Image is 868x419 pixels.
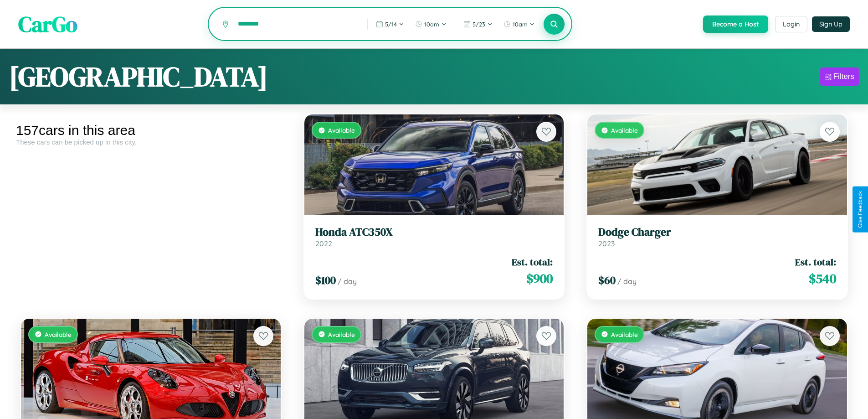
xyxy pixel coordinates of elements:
span: $ 900 [526,269,553,288]
button: Sign Up [812,16,850,32]
span: 10am [424,21,439,28]
span: 2023 [598,239,615,248]
div: Filters [833,72,854,81]
button: 10am [499,17,539,31]
span: 5 / 23 [473,21,485,28]
button: 5/23 [459,17,497,31]
a: Dodge Charger2023 [598,226,836,248]
button: Login [775,16,807,32]
div: Give Feedback [857,191,863,228]
button: Filters [820,67,859,86]
span: 2022 [315,239,332,248]
span: Est. total: [795,255,836,269]
span: Est. total: [512,255,553,269]
span: Available [328,331,355,338]
span: 5 / 14 [385,21,397,28]
span: $ 60 [598,273,616,288]
h3: Dodge Charger [598,226,836,239]
span: / day [338,277,357,286]
span: 10am [513,21,528,28]
span: $ 100 [315,273,336,288]
h3: Honda ATC350X [315,226,553,239]
span: / day [617,277,637,286]
h1: [GEOGRAPHIC_DATA] [9,58,268,95]
span: Available [611,331,638,338]
div: These cars can be picked up in this city. [16,138,286,146]
span: Available [611,126,638,134]
span: Available [45,331,72,338]
button: Become a Host [703,16,768,33]
button: 5/14 [371,17,409,31]
div: 157 cars in this area [16,123,286,138]
span: Available [328,126,355,134]
button: 10am [411,17,451,31]
span: $ 540 [809,269,836,288]
a: Honda ATC350X2022 [315,226,553,248]
span: CarGo [18,9,77,39]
